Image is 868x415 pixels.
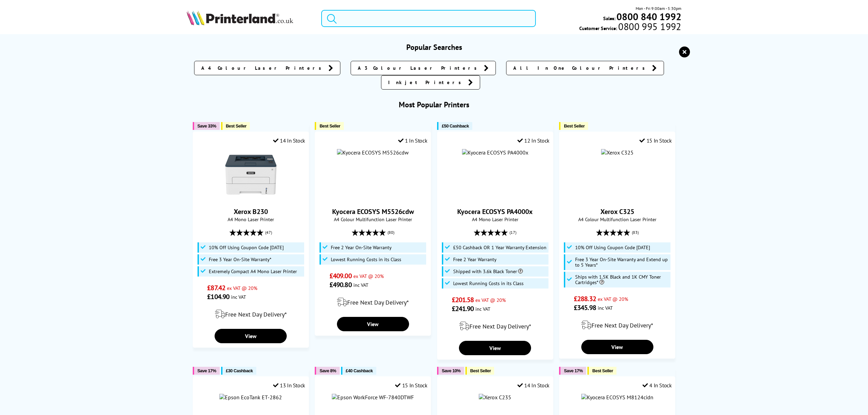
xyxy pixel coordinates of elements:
button: Save 17% [193,367,220,375]
button: Save 33% [193,122,220,130]
span: inc VAT [231,294,246,300]
img: Kyocera ECOSYS PA4000x [462,149,528,156]
span: Best Seller [470,368,491,373]
span: inc VAT [353,282,368,288]
span: Inkjet Printers [388,79,465,86]
span: Best Seller [320,123,340,129]
a: View [459,341,531,355]
span: Save 8% [320,368,336,373]
div: 4 In Stock [642,382,672,389]
span: A4 Mono Laser Printer [441,216,550,223]
div: 1 In Stock [398,137,428,144]
b: 0800 840 1992 [616,10,681,23]
span: All In One Colour Printers [513,65,649,71]
span: £87.42 [207,283,225,292]
button: Best Seller [315,122,344,130]
span: £241.90 [452,304,474,313]
span: Free 3 Year On-Site Warranty* [209,257,271,262]
img: Xerox B230 [225,149,276,200]
h3: Popular Searches [187,42,681,52]
a: View [215,329,287,343]
span: £50 Cashback [442,123,469,129]
span: £490.80 [329,280,352,289]
button: £30 Cashback [221,367,256,375]
a: Kyocera ECOSYS M5526cdw [332,207,414,216]
span: Extremely Compact A4 Mono Laser Printer [209,269,297,274]
img: Xerox C325 [601,149,634,156]
div: 12 In Stock [517,137,550,144]
img: Epson EcoTank ET-2862 [219,394,282,401]
a: Inkjet Printers [381,75,480,90]
span: £30 Cashback [226,368,253,373]
span: Shipped with 3.6k Black Toner [453,269,523,274]
button: £40 Cashback [341,367,376,375]
span: A4 Colour Laser Printers [201,65,325,71]
span: £40 Cashback [346,368,373,373]
a: View [581,340,653,354]
span: (47) [265,226,272,239]
div: 15 In Stock [395,382,427,389]
span: Free 2 Year Warranty [453,257,497,262]
div: modal_delivery [318,293,427,312]
span: £288.32 [574,294,596,303]
span: Free 2 Year On-Site Warranty [331,245,392,250]
span: A4 Colour Multifunction Laser Printer [318,216,427,223]
a: Xerox B230 [225,195,276,202]
a: Printerland Logo [187,10,313,27]
a: All In One Colour Printers [506,61,664,75]
span: Sales: [603,15,615,22]
span: (17) [510,226,516,239]
button: Best Seller [221,122,250,130]
span: Save 10% [442,368,461,373]
div: modal_delivery [441,317,550,336]
span: 10% Off Using Coupon Code [DATE] [209,245,284,250]
button: Best Seller [587,367,616,375]
h3: Most Popular Printers [187,100,681,109]
a: Xerox C325 [600,207,634,216]
div: 14 In Stock [517,382,550,389]
button: Save 8% [315,367,339,375]
span: Lowest Running Costs in its Class [453,281,524,286]
span: A3 Colour Laser Printers [358,65,480,71]
img: Epson WorkForce WF-7840DTWF [332,394,414,401]
span: Mon - Fri 9:00am - 5:30pm [636,5,681,12]
img: Kyocera ECOSYS M8124cidn [581,394,653,401]
div: modal_delivery [196,305,305,324]
span: ex VAT @ 20% [475,297,506,303]
span: A4 Mono Laser Printer [196,216,305,223]
img: Kyocera ECOSYS M5526cdw [337,149,409,156]
span: £409.00 [329,271,352,280]
span: Best Seller [564,123,585,129]
span: (80) [388,226,394,239]
button: Save 10% [437,367,464,375]
button: £50 Cashback [437,122,472,130]
span: ex VAT @ 20% [353,273,384,279]
input: Search product or brand [321,10,536,27]
span: 0800 995 1992 [617,23,681,30]
div: 14 In Stock [273,137,305,144]
img: Xerox C235 [479,394,511,401]
span: Best Seller [226,123,247,129]
div: 15 In Stock [639,137,672,144]
span: A4 Colour Multifunction Laser Printer [563,216,672,223]
span: Lowest Running Costs in its Class [331,257,401,262]
span: £345.98 [574,303,596,312]
span: Save 17% [198,368,216,373]
span: Ships with 1.5K Black and 1K CMY Toner Cartridges* [575,274,669,285]
a: View [337,317,409,331]
span: £104.90 [207,292,229,301]
span: inc VAT [475,306,490,312]
span: Best Seller [592,368,613,373]
button: Best Seller [465,367,494,375]
span: Free 3 Year On-Site Warranty and Extend up to 5 Years* [575,257,669,268]
a: 0800 840 1992 [615,13,681,20]
span: inc VAT [598,305,613,311]
a: A3 Colour Laser Printers [351,61,496,75]
span: £50 Cashback OR 1 Year Warranty Extension [453,245,546,250]
img: Printerland Logo [187,10,293,25]
span: Customer Service: [579,23,681,31]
